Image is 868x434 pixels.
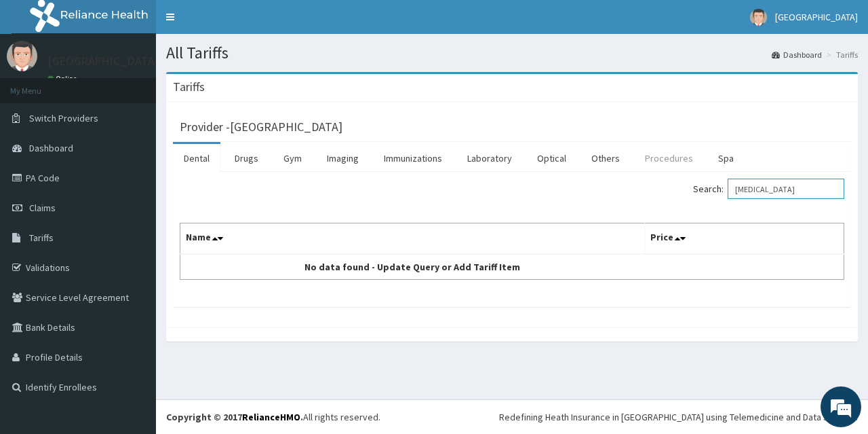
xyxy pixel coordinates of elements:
[750,9,767,26] img: User Image
[772,49,822,60] a: Dashboard
[222,7,255,39] div: Minimize live chat window
[25,68,55,102] img: d_794563401_company_1708531726252_794563401
[166,44,858,62] h1: All Tariffs
[728,179,844,199] input: Search:
[273,144,313,173] a: Gym
[29,112,98,124] span: Switch Providers
[645,223,844,255] th: Price
[456,144,523,173] a: Laboratory
[29,142,73,154] span: Dashboard
[526,144,577,173] a: Optical
[823,49,858,60] li: Tariffs
[29,202,56,214] span: Claims
[693,179,844,199] label: Search:
[71,76,228,94] div: Chat with us now
[7,41,37,71] img: User Image
[47,55,159,67] p: [GEOGRAPHIC_DATA]
[166,411,303,423] strong: Copyright © 2017 .
[180,223,645,255] th: Name
[707,144,745,173] a: Spa
[180,121,342,133] h3: Provider - [GEOGRAPHIC_DATA]
[373,144,453,173] a: Immunizations
[580,144,631,173] a: Others
[224,144,269,173] a: Drugs
[634,144,704,173] a: Procedures
[180,254,645,280] td: No data found - Update Query or Add Tariff Item
[7,289,258,337] textarea: Type your message and hit 'Enter'
[775,11,858,23] span: [GEOGRAPHIC_DATA]
[79,130,187,268] span: We're online!
[173,81,205,93] h3: Tariffs
[156,399,868,434] footer: All rights reserved.
[242,411,300,423] a: RelianceHMO
[47,74,80,84] a: Online
[29,232,54,244] span: Tariffs
[173,144,220,173] a: Dental
[499,410,858,424] div: Redefining Heath Insurance in [GEOGRAPHIC_DATA] using Telemedicine and Data Science!
[316,144,370,173] a: Imaging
